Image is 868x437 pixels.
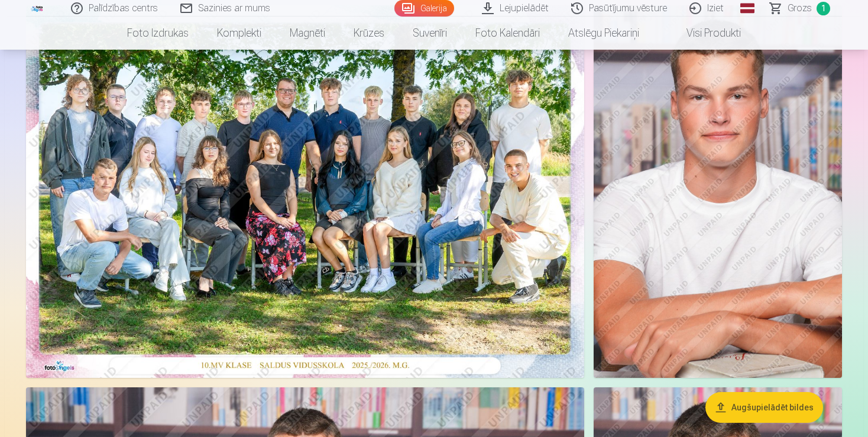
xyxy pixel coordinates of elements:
a: Krūzes [339,17,399,50]
a: Foto kalendāri [461,17,554,50]
button: Augšupielādēt bildes [705,392,823,423]
a: Visi produkti [653,17,755,50]
img: /fa1 [31,5,44,12]
span: Grozs [788,1,812,15]
span: 1 [817,2,830,15]
a: Foto izdrukas [113,17,203,50]
a: Komplekti [203,17,276,50]
a: Suvenīri [399,17,461,50]
a: Magnēti [276,17,339,50]
a: Atslēgu piekariņi [554,17,653,50]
